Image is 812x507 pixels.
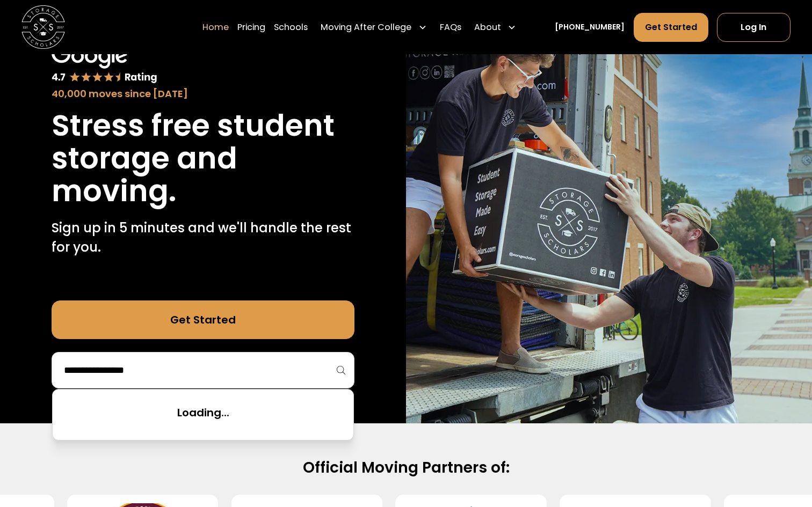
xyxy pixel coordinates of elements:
[274,12,308,42] a: Schools
[406,9,812,423] img: Storage Scholars makes moving and storage easy.
[634,12,708,41] a: Get Started
[316,12,431,42] div: Moving After College
[474,20,501,33] div: About
[470,12,520,42] div: About
[52,300,354,339] a: Get Started
[60,458,752,477] h2: Official Moving Partners of:
[555,21,625,33] a: [PHONE_NUMBER]
[237,12,265,42] a: Pricing
[21,5,65,49] img: Storage Scholars main logo
[202,12,229,42] a: Home
[52,109,354,208] h1: Stress free student storage and moving.
[52,43,157,84] img: Google 4.7 star rating
[52,86,354,101] div: 40,000 moves since [DATE]
[52,218,354,257] p: Sign up in 5 minutes and we'll handle the rest for you.
[717,12,791,41] a: Log In
[440,12,461,42] a: FAQs
[321,20,411,33] div: Moving After College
